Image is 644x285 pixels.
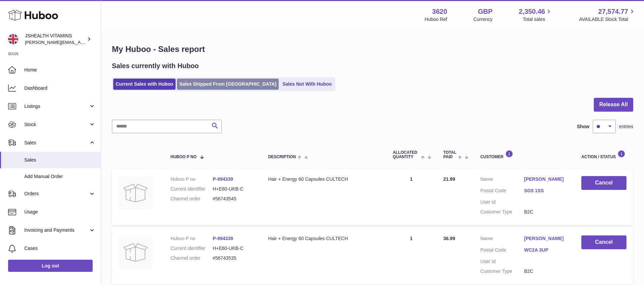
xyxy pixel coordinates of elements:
[523,16,553,23] span: Total sales
[24,85,96,91] span: Dashboard
[8,260,93,272] a: Log out
[213,245,255,252] dd: H+E60-UKB-C
[480,188,524,196] dt: Postal Code
[171,255,213,261] dt: Channel order
[480,209,524,215] dt: Customer Type
[171,196,213,202] dt: Channel order
[519,7,553,23] a: 2,350.46 Total sales
[25,39,135,45] span: [PERSON_NAME][EMAIL_ADDRESS][DOMAIN_NAME]
[213,236,233,241] a: P-994339
[524,209,568,215] dd: B2C
[524,235,568,242] a: [PERSON_NAME]
[171,176,213,182] dt: Huboo P no
[171,235,213,242] dt: Huboo P no
[524,268,568,275] dd: B2C
[24,245,96,252] span: Cases
[213,196,255,202] dd: #56743545
[619,123,633,130] span: entries
[171,245,213,252] dt: Current identifier
[524,247,568,253] a: WC2A 3UP
[24,121,89,128] span: Stock
[8,34,18,44] img: francesca@jshealthvitamins.com
[24,103,89,110] span: Listings
[519,7,545,16] span: 2,350.46
[280,79,334,90] a: Sales Not With Huboo
[432,7,447,16] strong: 3620
[268,155,296,159] span: Description
[25,33,86,46] div: JSHEALTH VITAMINS
[480,247,524,255] dt: Postal Code
[577,123,589,130] label: Show
[113,79,176,90] a: Current Sales with Huboo
[24,209,96,215] span: Usage
[480,258,524,265] dt: User Id
[581,150,626,159] div: Action / Status
[594,98,633,112] button: Release All
[480,235,524,244] dt: Name
[171,186,213,192] dt: Current identifier
[213,186,255,192] dd: H+E60-UKB-C
[24,227,89,233] span: Invoicing and Payments
[598,7,628,16] span: 27,574.77
[268,235,379,242] div: Hair + Energy 60 Capsules CULTECH
[213,255,255,261] dd: #56743535
[268,176,379,182] div: Hair + Energy 60 Capsules CULTECH
[579,16,636,23] span: AVAILABLE Stock Total
[112,61,199,70] h2: Sales currently with Huboo
[177,79,279,90] a: Sales Shipped From [GEOGRAPHIC_DATA]
[425,16,447,23] div: Huboo Ref
[213,176,233,182] a: P-994339
[480,176,524,184] dt: Name
[478,7,492,16] strong: GBP
[119,176,152,210] img: no-photo.jpg
[386,229,436,285] td: 1
[24,157,96,163] span: Sales
[443,150,456,159] span: Total paid
[579,7,636,23] a: 27,574.77 AVAILABLE Stock Total
[581,235,626,249] button: Cancel
[443,236,455,241] span: 36.99
[480,150,568,159] div: Customer
[171,155,196,159] span: Huboo P no
[24,191,89,197] span: Orders
[119,235,152,269] img: no-photo.jpg
[480,268,524,275] dt: Customer Type
[443,176,455,182] span: 21.99
[480,199,524,205] dt: User Id
[24,140,89,146] span: Sales
[24,67,96,73] span: Home
[524,188,568,194] a: SG5 1SS
[581,176,626,190] button: Cancel
[393,150,419,159] span: ALLOCATED Quantity
[112,44,633,55] h1: My Huboo - Sales report
[524,176,568,182] a: [PERSON_NAME]
[386,169,436,225] td: 1
[473,16,493,23] div: Currency
[24,173,96,180] span: Add Manual Order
